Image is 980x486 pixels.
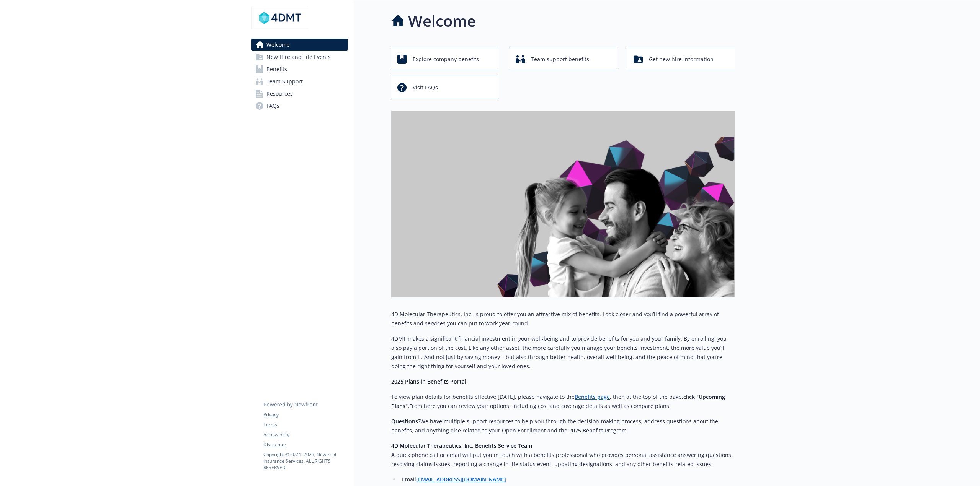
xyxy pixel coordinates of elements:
a: Benefits page [575,393,610,400]
button: Get new hire information [627,48,735,70]
button: Visit FAQs [391,76,499,98]
a: Benefits [251,63,348,75]
span: Team Support [266,75,303,88]
strong: 4D Molecular Therapeutics, Inc. Benefits Service Team [391,442,532,449]
button: Team support benefits [510,48,617,70]
strong: 2025 Plans in Benefits Portal [391,378,466,385]
p: ​4DMT makes a significant financial investment in your well-being and to provide benefits for you... [391,334,735,371]
a: Disclaimer [263,441,348,448]
span: Resources [266,88,293,100]
span: Explore company benefits [413,52,479,67]
span: Team support benefits [531,52,589,67]
img: overview page banner [391,111,735,297]
a: Privacy [263,411,348,418]
span: New Hire and Life Events [266,51,331,63]
a: Accessibility [263,431,348,438]
p: Copyright © 2024 - 2025 , Newfront Insurance Services, ALL RIGHTS RESERVED [263,451,348,471]
p: To view plan details for benefits effective [DATE], please navigate to the , then at the top of t... [391,392,735,411]
a: [EMAIL_ADDRESS][DOMAIN_NAME] [416,476,506,483]
span: Welcome [266,39,290,51]
span: Visit FAQs [413,80,438,95]
span: Get new hire information [649,52,714,67]
a: Resources [251,88,348,100]
a: Terms [263,421,348,428]
p: We have multiple support resources to help you through the decision-making process, address quest... [391,417,735,435]
a: Team Support [251,75,348,88]
a: FAQs [251,100,348,112]
p: 4D Molecular Therapeutics, Inc. is proud to offer you an attractive mix of benefits. Look closer ... [391,310,735,328]
li: ​Email ​ [400,475,735,484]
span: FAQs [266,100,279,112]
span: Benefits [266,63,287,75]
strong: Questions? [391,418,420,425]
h1: Welcome [408,10,476,33]
a: New Hire and Life Events [251,51,348,63]
a: Welcome [251,39,348,51]
h6: ​A quick phone call or email will put you in touch with a benefits professional who provides pers... [391,450,735,469]
button: Explore company benefits [391,48,499,70]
